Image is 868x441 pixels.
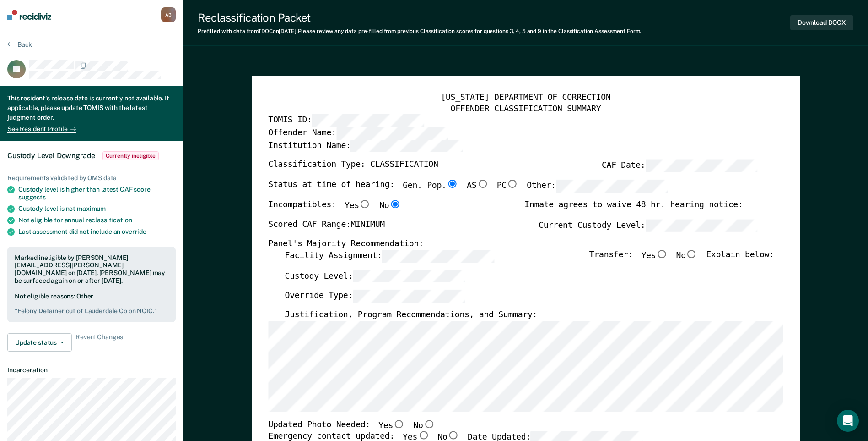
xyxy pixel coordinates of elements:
a: See Resident Profile [7,125,76,133]
input: No [447,431,459,440]
input: Current Custody Level: [645,219,757,232]
label: PC [496,180,518,193]
div: Transfer: Explain below: [589,250,774,270]
label: No [676,250,697,263]
label: No [379,200,401,212]
div: Last assessment did not include an [18,228,176,236]
span: suggests [18,193,46,201]
pre: " Felony Detainer out of Lauderdale Co on NCIC. " [15,307,168,315]
label: Yes [378,420,405,432]
span: maximum [77,205,106,212]
div: Reclassification Packet [198,11,641,24]
button: Back [7,40,32,49]
div: Panel's Majority Recommendation: [268,239,757,250]
label: Custody Level: [285,270,465,283]
input: Gen. Pop. [446,180,458,188]
label: Institution Name: [268,140,463,153]
div: Incompatibles: [268,200,401,219]
label: Scored CAF Range: MINIMUM [268,219,385,232]
div: Marked ineligible by [PERSON_NAME][EMAIL_ADDRESS][PERSON_NAME][DOMAIN_NAME] on [DATE]. [PERSON_NA... [15,254,168,285]
label: Offender Name: [268,127,448,140]
div: Updated Photo Needed: [268,420,435,432]
div: Custody level is higher than latest CAF score [18,186,176,201]
div: OFFENDER CLASSIFICATION SUMMARY [268,104,783,115]
span: Revert Changes [75,333,123,352]
span: reclassification [86,216,132,224]
input: Yes [417,431,429,440]
label: Justification, Program Recommendations, and Summary: [285,310,537,321]
span: Custody Level Downgrade [7,151,95,160]
div: Prefilled with data from TDOC on [DATE] . Please review any data pre-filled from previous Classif... [198,28,641,34]
label: Yes [641,250,668,263]
div: Not eligible reasons: Other [15,292,168,315]
label: Yes [345,200,371,212]
label: Gen. Pop. [403,180,458,193]
div: Custody level is not [18,205,176,213]
input: TOMIS ID: [312,115,424,127]
label: CAF Date: [602,160,757,173]
div: [US_STATE] DEPARTMENT OF CORRECTION [268,93,783,104]
label: Override Type: [285,290,465,303]
div: Not eligible for annual [18,216,176,224]
div: Open Intercom Messenger [837,410,859,432]
label: Other: [527,180,668,193]
button: Download DOCX [790,15,853,30]
input: Other: [556,180,668,193]
dt: Incarceration [7,366,176,374]
input: Yes [393,420,405,428]
input: CAF Date: [645,160,757,173]
input: Yes [359,200,371,208]
label: AS [467,180,488,193]
input: PC [507,180,518,188]
input: No [389,200,401,208]
input: Institution Name: [350,140,463,153]
div: Requirements validated by OMS data [7,174,176,182]
label: Classification Type: CLASSIFICATION [268,160,438,173]
div: Inmate agrees to waive 48 hr. hearing notice: __ [524,200,757,219]
button: Update status [7,333,72,352]
span: override [122,228,146,235]
div: A B [161,7,176,22]
div: Status at time of hearing: [268,180,668,200]
label: Current Custody Level: [539,219,757,232]
input: Custody Level: [353,270,465,283]
input: No [423,420,435,428]
label: No [413,420,435,432]
input: Facility Assignment: [382,250,494,263]
button: AB [161,7,176,22]
div: This resident's release date is currently not available. If applicable, please update TOMIS with ... [7,94,176,124]
input: Yes [656,250,668,258]
input: Override Type: [353,290,465,303]
span: Currently ineligible [102,151,159,160]
input: Offender Name: [336,127,448,140]
label: Facility Assignment: [285,250,494,263]
input: No [686,250,698,258]
img: Recidiviz [7,10,51,20]
label: TOMIS ID: [268,115,424,127]
input: AS [476,180,488,188]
